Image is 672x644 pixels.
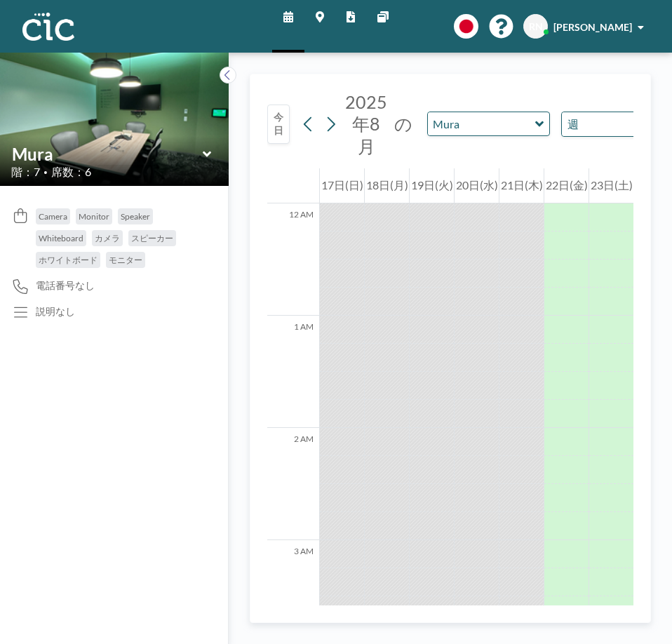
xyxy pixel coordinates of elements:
[267,203,319,316] div: 12 AM
[121,211,150,222] span: Speaker
[345,91,387,156] span: 2025年8月
[22,13,74,41] img: organization-logo
[589,168,633,203] div: 23日(土)
[39,233,83,243] span: Whiteboard
[43,168,48,177] span: •
[544,168,589,203] div: 22日(金)
[11,165,40,179] span: 階：7
[365,168,409,203] div: 18日(月)
[394,113,412,135] span: の
[428,112,535,135] input: Mura
[499,168,544,203] div: 21日(木)
[267,105,290,144] button: 今日
[320,168,364,203] div: 17日(日)
[565,115,582,133] span: 週
[131,233,173,243] span: スピーカー
[79,211,109,222] span: Monitor
[529,20,543,33] span: RN
[583,115,660,133] input: Search for option
[39,255,98,265] span: ホワイトボード
[553,21,632,33] span: [PERSON_NAME]
[39,211,67,222] span: Camera
[36,305,75,318] div: 説明なし
[36,279,95,292] span: 電話番号なし
[267,316,319,428] div: 1 AM
[410,168,454,203] div: 19日(火)
[267,428,319,540] div: 2 AM
[51,165,91,179] span: 席数：6
[95,233,120,243] span: カメラ
[109,255,142,265] span: モニター
[455,168,499,203] div: 20日(水)
[12,144,203,164] input: Mura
